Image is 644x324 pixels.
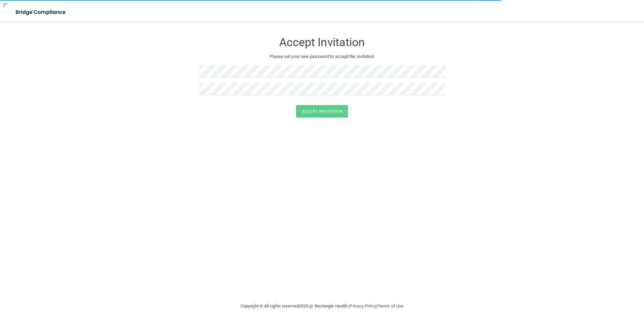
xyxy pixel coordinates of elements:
[199,295,445,317] div: Copyright © All rights reserved 2025 @ Rectangle Health | |
[199,36,445,48] h3: Accept Invitation
[296,105,348,118] button: Accept Invitation
[204,53,440,61] p: Please set your new password to accept the invitation
[378,303,404,309] a: Terms of Use
[350,303,376,309] a: Privacy Policy
[10,5,72,19] img: bridge_compliance_login_screen.278c3ca4.svg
